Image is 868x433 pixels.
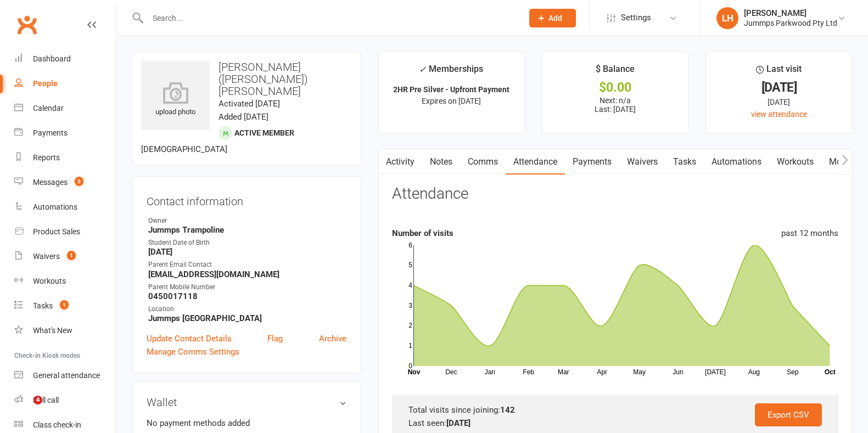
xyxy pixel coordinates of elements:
[665,149,704,175] a: Tasks
[33,128,68,137] div: Payments
[219,99,280,109] time: Activated [DATE]
[141,144,227,154] span: [DEMOGRAPHIC_DATA]
[148,225,346,235] strong: Jummps Trampoline
[419,62,483,82] div: Memberships
[14,220,116,244] a: Product Sales
[33,396,42,404] span: 4
[13,11,41,38] a: Clubworx
[33,153,60,162] div: Reports
[147,417,346,430] li: No payment methods added
[148,269,346,279] strong: [EMAIL_ADDRESS][DOMAIN_NAME]
[144,10,515,26] input: Search...
[552,96,678,114] p: Next: n/a Last: [DATE]
[393,85,509,94] strong: 2HR Pre Silver - Upfront Payment
[756,62,802,82] div: Last visit
[33,371,100,380] div: General attendance
[392,185,468,203] h3: Attendance
[506,149,565,175] a: Attendance
[14,170,116,195] a: Messages 3
[769,149,821,175] a: Workouts
[33,104,64,113] div: Calendar
[11,396,37,422] iframe: Intercom live chat
[548,14,562,23] span: Add
[148,260,346,270] div: Parent Email Contact
[33,203,77,211] div: Automations
[267,332,283,345] a: Flag
[14,363,116,388] a: General attendance kiosk mode
[716,96,842,108] div: [DATE]
[378,149,422,175] a: Activity
[33,326,72,335] div: What's New
[596,62,635,82] div: $ Balance
[744,18,837,28] div: Jummps Parkwood Pty Ltd
[14,244,116,269] a: Waivers 1
[716,82,842,93] div: [DATE]
[781,227,838,240] div: past 12 months
[33,79,58,88] div: People
[75,177,83,186] span: 3
[621,5,651,30] span: Settings
[319,332,346,345] a: Archive
[704,149,769,175] a: Automations
[419,64,426,75] i: ✓
[565,149,619,175] a: Payments
[408,417,822,430] div: Last seen:
[14,71,116,96] a: People
[33,277,66,285] div: Workouts
[234,128,294,137] span: Active member
[14,145,116,170] a: Reports
[141,82,210,118] div: upload photo
[147,191,346,207] h3: Contact information
[529,9,576,27] button: Add
[148,282,346,293] div: Parent Mobile Number
[500,405,515,415] strong: 142
[14,96,116,121] a: Calendar
[148,313,346,323] strong: Jummps [GEOGRAPHIC_DATA]
[619,149,665,175] a: Waivers
[33,54,71,63] div: Dashboard
[408,403,822,417] div: Total visits since joining:
[147,345,239,358] a: Manage Comms Settings
[33,252,60,261] div: Waivers
[14,269,116,294] a: Workouts
[744,8,837,18] div: [PERSON_NAME]
[147,396,346,408] h3: Wallet
[219,112,268,122] time: Added [DATE]
[460,149,506,175] a: Comms
[33,301,53,310] div: Tasks
[392,228,453,238] strong: Number of visits
[60,300,69,310] span: 1
[147,332,232,345] a: Update Contact Details
[755,403,822,426] a: Export CSV
[148,216,346,226] div: Owner
[14,388,116,413] a: Roll call
[33,178,68,187] div: Messages
[148,238,346,248] div: Student Date of Birth
[552,82,678,93] div: $0.00
[422,149,460,175] a: Notes
[33,227,80,236] div: Product Sales
[67,251,76,260] span: 1
[33,420,81,429] div: Class check-in
[14,47,116,71] a: Dashboard
[148,291,346,301] strong: 0450017118
[14,318,116,343] a: What's New
[446,418,471,428] strong: [DATE]
[14,121,116,145] a: Payments
[422,97,481,105] span: Expires on [DATE]
[14,195,116,220] a: Automations
[148,304,346,314] div: Location
[148,247,346,257] strong: [DATE]
[141,61,352,97] h3: [PERSON_NAME] ([PERSON_NAME]) [PERSON_NAME]
[716,7,738,29] div: LH
[33,396,59,404] div: Roll call
[14,294,116,318] a: Tasks 1
[751,110,807,119] a: view attendance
